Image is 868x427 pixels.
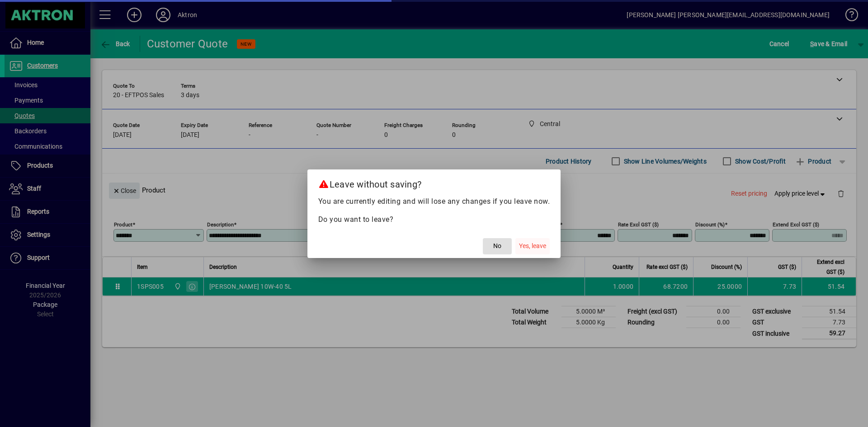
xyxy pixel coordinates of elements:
[318,214,550,225] p: Do you want to leave?
[519,241,546,251] span: Yes, leave
[493,241,501,251] span: No
[483,238,512,254] button: No
[318,196,550,207] p: You are currently editing and will lose any changes if you leave now.
[515,238,550,254] button: Yes, leave
[307,169,561,196] h2: Leave without saving?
